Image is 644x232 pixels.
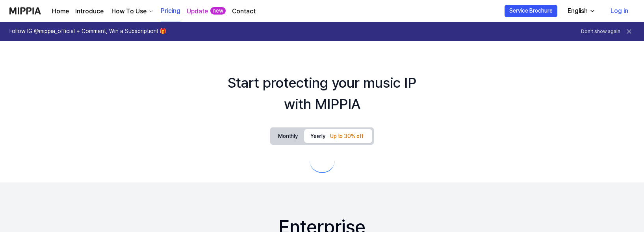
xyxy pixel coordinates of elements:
button: Service Brochure [505,5,557,17]
h1: Follow IG @mippia_official + Comment, Win a Subscription! 🎁 [9,28,166,35]
button: Yearly [304,129,372,143]
div: Up to 30% off [328,132,366,141]
a: Pricing [161,0,180,22]
a: Home [52,7,69,16]
a: Introduce [75,7,104,16]
button: Don't show again [581,28,620,35]
div: new [210,7,226,15]
a: Update [187,7,208,16]
button: English [561,3,600,19]
button: Monthly [272,130,304,142]
a: Contact [232,7,256,16]
div: How To Use [110,7,148,16]
div: English [566,6,589,16]
button: How To Use [110,7,154,16]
